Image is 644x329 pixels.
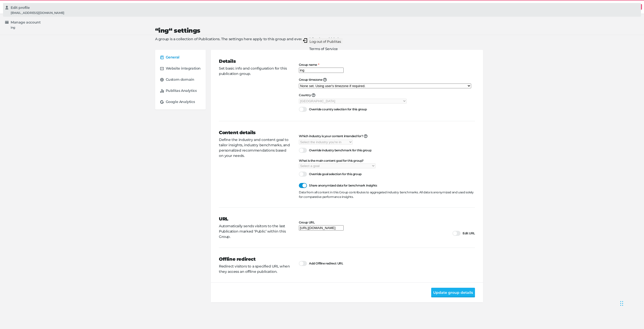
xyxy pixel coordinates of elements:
div: ing [11,26,15,29]
h5: Edit profile [11,6,30,10]
h5: Manage account [11,20,40,25]
button: Log out of Publitas [301,38,343,44]
a: Edit profile[EMAIL_ADDRESS][DOMAIN_NAME] [3,3,641,17]
a: Manage accounting [3,18,641,31]
div: Drag [620,296,623,311]
a: Terms of Service [309,47,338,51]
iframe: Chat Widget [619,291,644,315]
div: [EMAIL_ADDRESS][DOMAIN_NAME] [11,11,64,15]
